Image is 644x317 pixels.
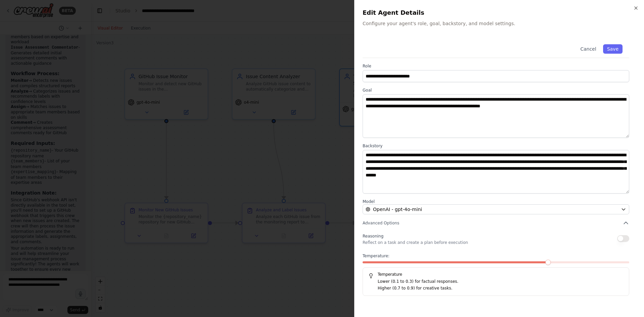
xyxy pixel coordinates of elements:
[363,8,636,17] h2: Edit Agent Details
[363,253,389,259] span: Temperature:
[368,272,624,277] h5: Temperature
[363,220,399,226] span: Advanced Options
[363,143,629,149] label: Backstory
[576,44,600,54] button: Cancel
[363,199,629,204] label: Model
[363,20,636,27] p: Configure your agent's role, goal, backstory, and model settings.
[363,234,383,239] span: Reasoning
[363,204,629,214] button: OpenAI - gpt-4o-mini
[378,278,624,285] p: Lower (0.1 to 0.3) for factual responses.
[363,88,629,93] label: Goal
[363,63,629,69] label: Role
[603,44,623,54] button: Save
[378,285,624,292] p: Higher (0.7 to 0.9) for creative tasks.
[373,206,422,213] span: OpenAI - gpt-4o-mini
[363,240,468,245] p: Reflect on a task and create a plan before execution
[363,220,629,226] button: Advanced Options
